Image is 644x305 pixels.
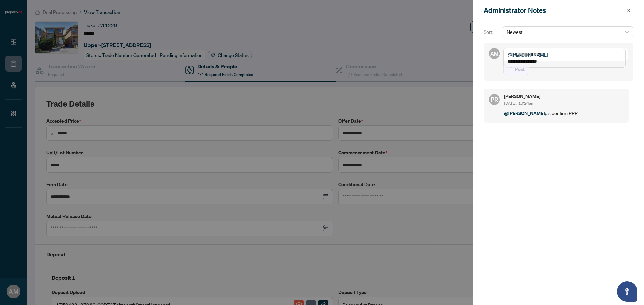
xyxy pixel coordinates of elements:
[484,28,500,36] p: Sort:
[504,101,534,106] span: [DATE], 10:24am
[503,64,529,75] button: Post
[626,8,631,13] span: close
[504,109,624,117] p: pls confirm PRR
[504,94,624,99] h5: [PERSON_NAME]
[617,281,637,302] button: Open asap
[491,95,498,104] span: PR
[504,110,545,116] span: @[PERSON_NAME]
[490,49,498,58] span: AM
[507,27,629,37] span: Newest
[484,5,624,16] div: Administrator Notes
